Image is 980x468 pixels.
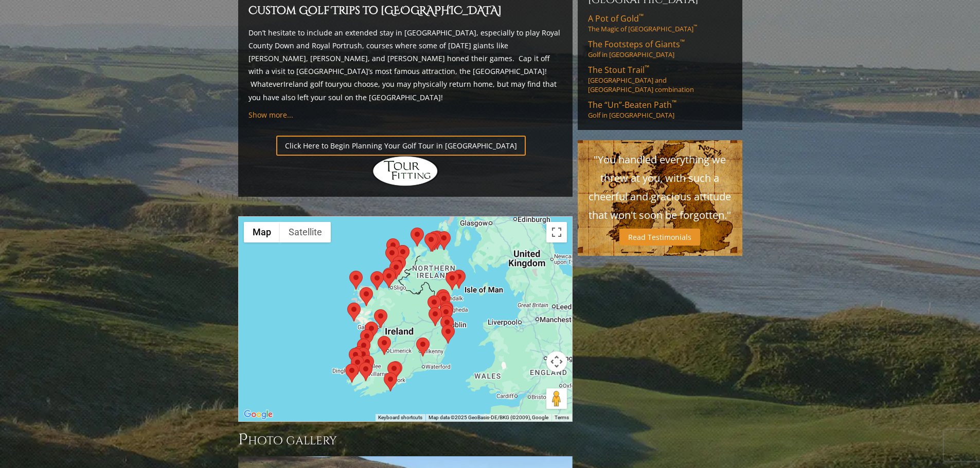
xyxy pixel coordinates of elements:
span: The Footsteps of Giants [588,39,685,50]
a: Show more... [248,110,293,120]
a: Click Here to Begin Planning Your Golf Tour in [GEOGRAPHIC_DATA] [276,136,526,156]
sup: ™ [680,38,685,46]
sup: ™ [639,12,644,21]
a: The Footsteps of Giants™Golf in [GEOGRAPHIC_DATA] [588,39,732,59]
h3: Photo Gallery [238,429,573,450]
p: Don’t hesitate to include an extended stay in [GEOGRAPHIC_DATA], especially to play Royal County ... [248,26,562,104]
a: Terms (opens in new tab) [555,415,569,420]
h2: Custom Golf Trips to [GEOGRAPHIC_DATA] [248,3,562,20]
a: The “Un”-Beaten Path™Golf in [GEOGRAPHIC_DATA] [588,99,732,120]
a: Ireland golf tour [283,79,340,89]
span: The “Un”-Beaten Path [588,99,676,110]
a: Read Testimonials [619,229,700,246]
p: "You handled everything we threw at you, with such a cheerful and gracious attitude that won't so... [588,151,732,224]
span: A Pot of Gold [588,13,644,24]
a: A Pot of Gold™The Magic of [GEOGRAPHIC_DATA]™ [588,13,732,33]
sup: ™ [645,63,649,72]
span: The Stout Trail [588,64,649,76]
sup: ™ [693,24,697,30]
span: Map data ©2025 GeoBasis-DE/BKG (©2009), Google [429,415,548,420]
sup: ™ [672,98,676,107]
a: The Stout Trail™[GEOGRAPHIC_DATA] and [GEOGRAPHIC_DATA] combination [588,64,732,94]
img: Hidden Links [372,156,439,186]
